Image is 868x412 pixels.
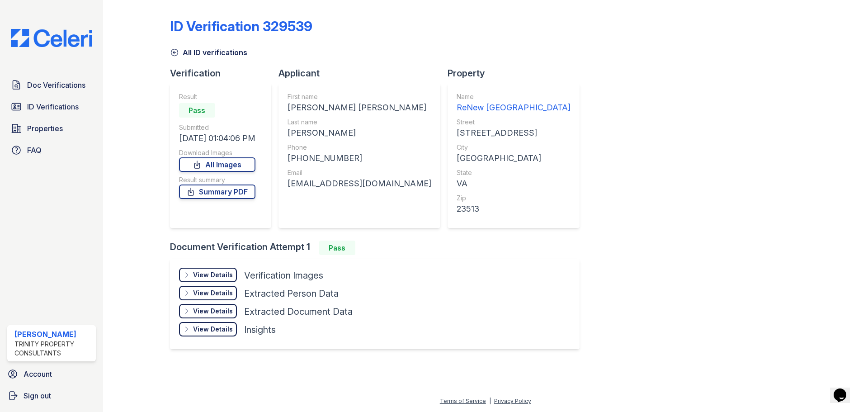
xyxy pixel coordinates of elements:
[179,185,255,199] a: Summary PDF
[288,168,431,177] div: Email
[457,203,571,215] div: 23513
[457,152,571,165] div: [GEOGRAPHIC_DATA]
[448,67,587,80] div: Property
[288,118,431,127] div: Last name
[288,143,431,152] div: Phone
[4,387,99,405] a: Sign out
[27,123,63,134] span: Properties
[170,67,278,80] div: Verification
[288,92,431,101] div: First name
[179,148,255,157] div: Download Images
[7,98,96,116] a: ID Verifications
[457,194,571,203] div: Zip
[319,241,355,255] div: Pass
[4,29,99,47] img: CE_Logo_Blue-a8612792a0a2168367f1c8372b55b34899dd931a85d93a1a3d3e32e68fde9ad4.png
[170,241,587,255] div: Document Verification Attempt 1
[244,269,323,282] div: Verification Images
[193,307,233,316] div: View Details
[24,390,51,401] span: Sign out
[170,47,247,58] a: All ID verifications
[27,145,42,156] span: FAQ
[7,119,96,137] a: Properties
[14,329,92,340] div: [PERSON_NAME]
[179,123,255,132] div: Submitted
[193,270,233,279] div: View Details
[179,103,215,118] div: Pass
[457,92,571,114] a: Name ReNew [GEOGRAPHIC_DATA]
[179,175,255,185] div: Result summary
[288,152,431,165] div: [PHONE_NUMBER]
[193,325,233,334] div: View Details
[27,101,79,112] span: ID Verifications
[288,177,431,190] div: [EMAIL_ADDRESS][DOMAIN_NAME]
[457,101,571,114] div: ReNew [GEOGRAPHIC_DATA]
[278,67,448,80] div: Applicant
[288,127,431,139] div: [PERSON_NAME]
[489,398,491,404] div: |
[457,118,571,127] div: Street
[14,340,92,358] div: Trinity Property Consultants
[193,289,233,298] div: View Details
[24,369,52,379] span: Account
[457,177,571,190] div: VA
[7,141,96,159] a: FAQ
[7,76,96,94] a: Doc Verifications
[244,323,276,336] div: Insights
[170,18,312,34] div: ID Verification 329539
[457,92,571,101] div: Name
[244,287,339,300] div: Extracted Person Data
[179,132,255,145] div: [DATE] 01:04:06 PM
[457,143,571,152] div: City
[4,365,99,383] a: Account
[179,157,255,172] a: All Images
[440,398,486,404] a: Terms of Service
[457,168,571,177] div: State
[457,127,571,139] div: [STREET_ADDRESS]
[830,376,859,403] iframe: chat widget
[244,305,353,318] div: Extracted Document Data
[494,398,531,404] a: Privacy Policy
[179,92,255,101] div: Result
[27,80,85,90] span: Doc Verifications
[288,101,431,114] div: [PERSON_NAME] [PERSON_NAME]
